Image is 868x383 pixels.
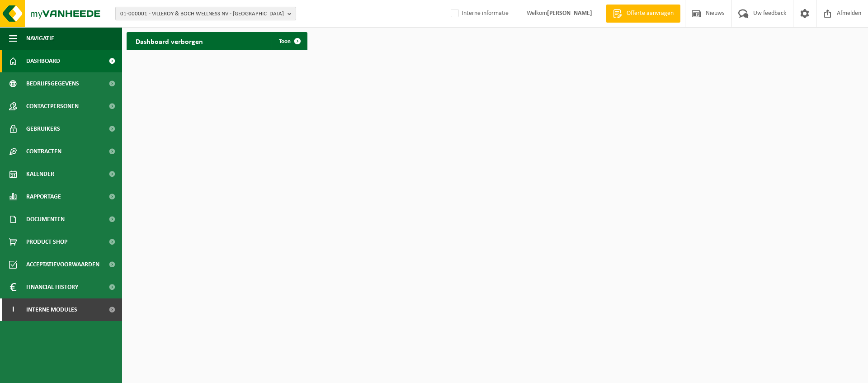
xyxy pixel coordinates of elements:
[26,185,61,208] span: Rapportage
[115,7,296,20] button: 01-000001 - VILLEROY & BOCH WELLNESS NV - [GEOGRAPHIC_DATA]
[449,7,509,20] label: Interne informatie
[606,5,680,23] a: Offerte aanvragen
[120,7,284,21] span: 01-000001 - VILLEROY & BOCH WELLNESS NV - [GEOGRAPHIC_DATA]
[26,27,54,50] span: Navigatie
[279,38,291,44] span: Toon
[26,163,54,185] span: Kalender
[26,118,60,140] span: Gebruikers
[547,10,592,17] strong: [PERSON_NAME]
[26,298,77,321] span: Interne modules
[272,32,307,50] a: Toon
[26,276,78,298] span: Financial History
[26,208,65,231] span: Documenten
[624,9,676,18] span: Offerte aanvragen
[26,72,79,95] span: Bedrijfsgegevens
[26,253,99,276] span: Acceptatievoorwaarden
[26,231,67,253] span: Product Shop
[9,298,17,321] span: I
[127,32,212,50] h2: Dashboard verborgen
[26,50,60,72] span: Dashboard
[26,140,61,163] span: Contracten
[26,95,79,118] span: Contactpersonen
